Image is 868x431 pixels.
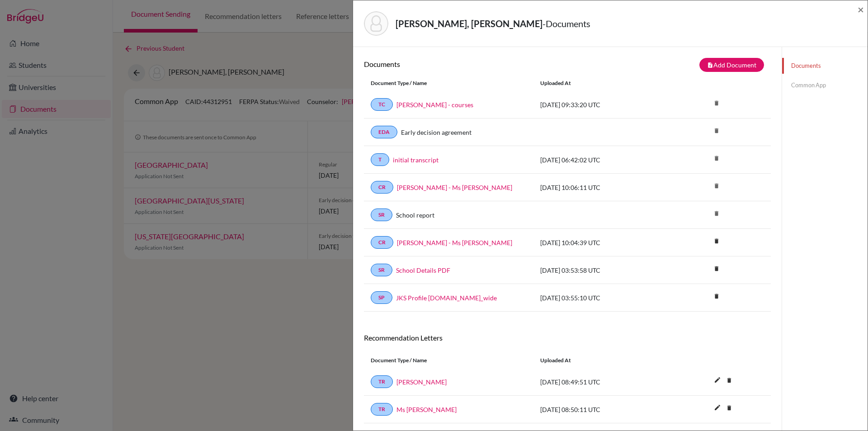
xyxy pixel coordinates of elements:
[397,183,512,192] a: [PERSON_NAME] - Ms [PERSON_NAME]
[371,126,397,138] a: EDA
[699,58,764,72] button: note_addAdd Document
[710,124,723,137] i: delete
[782,77,868,93] a: Common App
[722,401,736,415] i: delete
[396,293,497,303] a: JKS Profile [DOMAIN_NAME]_wide
[371,98,393,111] a: TC
[396,377,447,387] a: [PERSON_NAME]
[533,356,669,365] div: Uploaded at
[533,183,669,192] div: [DATE] 10:06:11 UTC
[371,236,393,249] a: CR
[710,152,723,165] i: delete
[371,291,392,304] a: SP
[710,402,725,415] button: edit
[710,234,723,248] i: delete
[710,262,723,275] i: delete
[858,3,864,16] span: ×
[396,18,542,29] strong: [PERSON_NAME], [PERSON_NAME]
[710,207,723,220] i: delete
[710,400,725,415] i: edit
[722,375,736,387] a: delete
[782,58,868,74] a: Documents
[364,356,533,365] div: Document Type / Name
[371,375,393,388] a: TR
[540,406,600,413] span: [DATE] 08:50:11 UTC
[707,62,713,68] i: note_add
[371,208,392,221] a: SR
[710,374,725,388] button: edit
[396,405,457,414] a: Ms [PERSON_NAME]
[710,179,723,193] i: delete
[533,238,669,247] div: [DATE] 10:04:39 UTC
[710,289,723,303] i: delete
[542,18,590,29] span: - Documents
[710,263,723,275] a: delete
[401,128,472,137] a: Early decision agreement
[722,403,736,415] a: delete
[533,155,669,165] div: [DATE] 06:42:02 UTC
[533,265,669,275] div: [DATE] 03:53:58 UTC
[533,293,669,303] div: [DATE] 03:55:10 UTC
[393,155,439,165] a: initial transcript
[396,265,450,275] a: School Details PDF
[371,264,392,276] a: SR
[397,238,512,247] a: [PERSON_NAME] - Ms [PERSON_NAME]
[364,79,533,87] div: Document Type / Name
[396,210,434,220] a: School report
[710,96,723,110] i: delete
[710,236,723,248] a: delete
[710,291,723,303] a: delete
[722,374,736,387] i: delete
[533,79,669,87] div: Uploaded at
[371,153,389,166] a: T
[858,4,864,15] button: Close
[364,333,771,342] h6: Recommendation Letters
[540,378,600,386] span: [DATE] 08:49:51 UTC
[710,373,725,387] i: edit
[371,181,393,194] a: CR
[396,100,473,109] a: [PERSON_NAME] - courses
[533,100,669,109] div: [DATE] 09:33:20 UTC
[371,403,393,416] a: TR
[364,60,567,68] h6: Documents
